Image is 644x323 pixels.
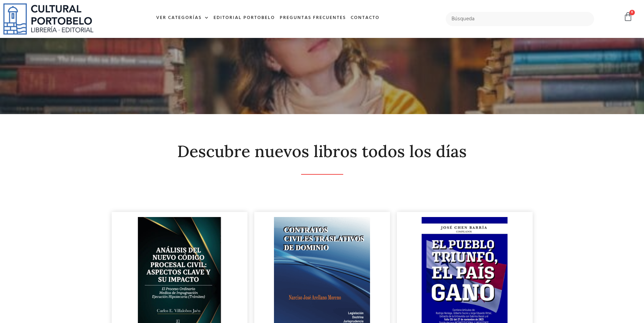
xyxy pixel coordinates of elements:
[211,11,277,25] a: Editorial Portobelo
[629,10,635,15] span: 0
[446,12,594,26] input: Búsqueda
[623,12,633,22] a: 0
[112,143,533,160] h2: Descubre nuevos libros todos los días
[348,11,382,25] a: Contacto
[277,11,348,25] a: Preguntas frecuentes
[154,11,211,25] a: Ver Categorías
